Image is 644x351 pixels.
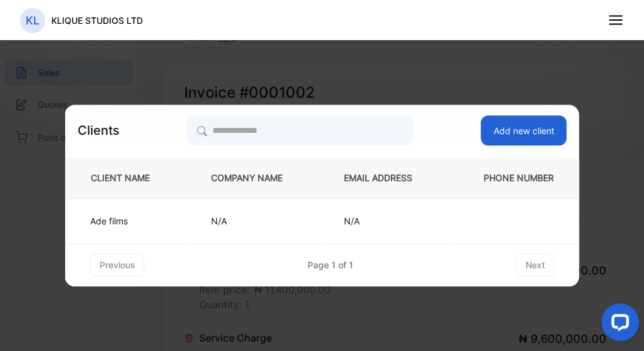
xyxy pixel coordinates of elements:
p: KLIQUE STUDIOS LTD [51,14,143,27]
p: CLIENT NAME [86,172,170,185]
p: COMPANY NAME [211,172,303,185]
p: EMAIL ADDRESS [344,172,432,185]
div: Page 1 of 1 [308,258,353,271]
iframe: LiveChat chat widget [591,298,644,351]
p: Clients [78,121,120,140]
p: Ade films [90,214,160,228]
p: PHONE NUMBER [474,172,559,185]
p: KL [26,13,39,29]
button: previous [90,254,145,276]
button: Add new client [481,115,567,145]
p: N/A [211,214,303,228]
button: next [516,254,554,276]
p: N/A [344,214,432,228]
